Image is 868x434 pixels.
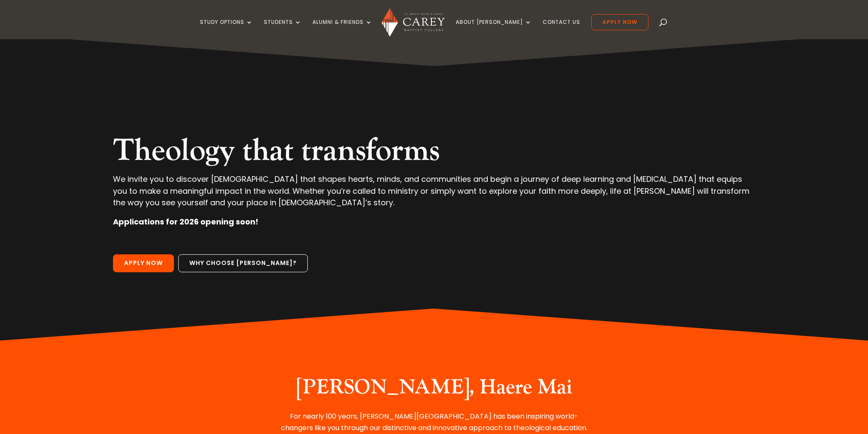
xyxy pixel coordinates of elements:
a: Apply Now [591,14,648,30]
img: Carey Baptist College [382,8,444,37]
a: Why choose [PERSON_NAME]? [178,254,308,272]
p: We invite you to discover [DEMOGRAPHIC_DATA] that shapes hearts, minds, and communities and begin... [113,173,755,216]
a: About [PERSON_NAME] [456,19,532,39]
h2: Theology that transforms [113,132,755,173]
a: Apply Now [113,254,174,272]
a: Study Options [200,19,253,39]
strong: Applications for 2026 opening soon! [113,216,258,227]
h2: [PERSON_NAME], Haere Mai [274,375,594,404]
a: Contact Us [543,19,580,39]
a: Alumni & Friends [312,19,372,39]
a: Students [264,19,301,39]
